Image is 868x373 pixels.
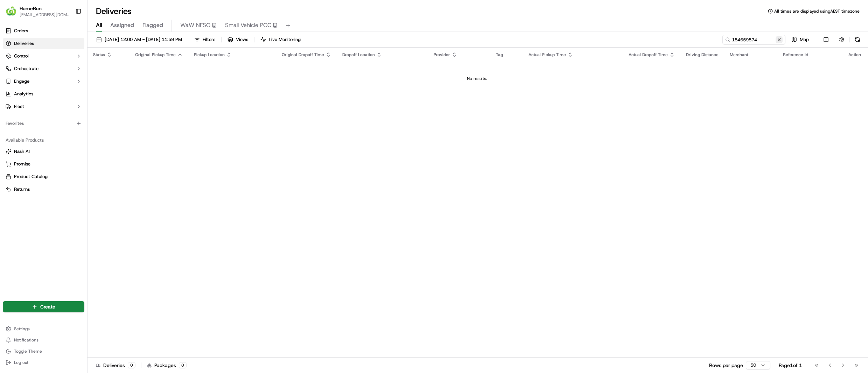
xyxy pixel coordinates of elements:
div: 0 [128,362,135,368]
span: WaW NFSO [180,21,210,29]
div: Page 1 of 1 [779,362,802,369]
span: Merchant [730,52,748,57]
span: Deliveries [14,40,34,47]
span: Engage [14,78,29,84]
a: Orders [3,25,84,36]
button: Live Monitoring [257,35,304,45]
span: Original Dropoff Time [282,52,324,57]
span: Settings [14,326,30,332]
span: Orders [14,28,28,34]
span: Pickup Location [194,52,225,57]
span: Control [14,53,29,59]
div: Deliveries [96,362,135,369]
button: Engage [3,76,84,87]
span: Actual Pickup Time [528,52,566,57]
button: Log out [3,358,84,367]
button: [EMAIL_ADDRESS][DOMAIN_NAME] [20,12,70,18]
a: Promise [6,161,82,167]
span: Promise [14,161,30,167]
span: Tag [496,52,503,57]
h1: Deliveries [96,6,132,17]
span: Log out [14,360,28,365]
a: Nash AI [6,148,82,155]
p: Rows per page [709,362,743,369]
span: Toggle Theme [14,348,42,354]
span: Dropoff Location [342,52,375,57]
a: Deliveries [3,38,84,49]
div: No results. [90,76,864,81]
button: [DATE] 12:00 AM - [DATE] 11:59 PM [93,35,185,45]
button: Notifications [3,335,84,345]
span: Driving Distance [686,52,719,57]
span: Actual Dropoff Time [629,52,668,57]
button: Views [224,35,251,45]
button: Settings [3,324,84,334]
button: HomeRunHomeRun[EMAIL_ADDRESS][DOMAIN_NAME] [3,3,72,20]
span: Reference Id [783,52,808,57]
button: Refresh [853,35,862,45]
button: Orchestrate [3,63,84,74]
span: Views [236,36,248,43]
input: Type to search [722,35,785,45]
span: Assigned [110,21,134,29]
span: Create [40,303,55,310]
span: Small Vehicle POC [225,21,271,29]
span: Fleet [14,103,24,110]
button: Toggle Theme [3,346,84,356]
span: Analytics [14,91,33,97]
div: Favorites [3,118,84,129]
button: Control [3,50,84,62]
span: Provider [434,52,450,57]
span: Filters [203,36,215,43]
span: All [96,21,102,29]
div: Available Products [3,135,84,146]
span: Notifications [14,337,38,343]
button: Filters [191,35,218,45]
span: Map [800,36,809,43]
span: Nash AI [14,148,30,155]
button: Map [788,35,812,45]
button: HomeRun [20,5,42,12]
span: Product Catalog [14,174,48,180]
button: Fleet [3,101,84,112]
a: Product Catalog [6,174,82,180]
img: HomeRun [6,6,17,17]
a: Analytics [3,88,84,100]
span: All times are displayed using AEST timezone [774,8,860,14]
div: 0 [179,362,187,368]
button: Product Catalog [3,171,84,182]
span: Original Pickup Time [135,52,176,57]
button: Nash AI [3,146,84,157]
span: Flagged [142,21,163,29]
span: Returns [14,186,30,192]
button: Create [3,301,84,312]
div: Packages [147,362,187,369]
span: Status [93,52,105,57]
a: Returns [6,186,82,192]
span: Live Monitoring [269,36,301,43]
div: Action [848,52,861,57]
span: Orchestrate [14,66,38,72]
span: [DATE] 12:00 AM - [DATE] 11:59 PM [105,36,182,43]
button: Promise [3,158,84,170]
button: Returns [3,184,84,195]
